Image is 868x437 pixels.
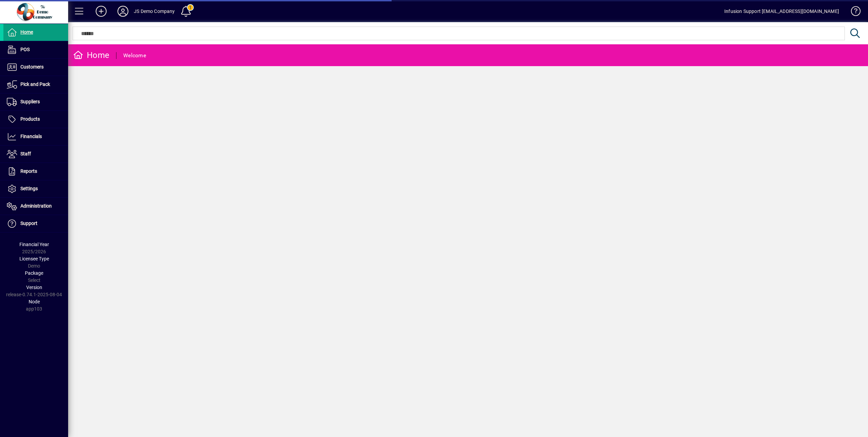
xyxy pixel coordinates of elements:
[20,203,52,209] span: Administration
[134,6,175,17] div: JS Demo Company
[3,163,68,180] a: Reports
[112,5,134,17] button: Profile
[3,128,68,145] a: Financials
[26,285,42,290] span: Version
[19,242,49,247] span: Financial Year
[20,99,40,104] span: Suppliers
[3,146,68,163] a: Staff
[3,111,68,128] a: Products
[73,50,109,61] div: Home
[20,81,50,87] span: Pick and Pack
[20,64,44,70] span: Customers
[25,270,43,276] span: Package
[3,59,68,76] a: Customers
[3,180,68,197] a: Settings
[3,41,68,58] a: POS
[20,47,30,52] span: POS
[20,221,37,226] span: Support
[846,1,859,24] a: Knowledge Base
[19,256,49,261] span: Licensee Type
[724,6,839,17] div: Infusion Support [EMAIL_ADDRESS][DOMAIN_NAME]
[3,198,68,215] a: Administration
[20,116,40,122] span: Products
[20,29,33,35] span: Home
[29,299,40,304] span: Node
[3,76,68,93] a: Pick and Pack
[20,134,42,139] span: Financials
[3,93,68,110] a: Suppliers
[3,215,68,232] a: Support
[20,151,31,156] span: Staff
[20,168,37,174] span: Reports
[123,50,146,61] div: Welcome
[20,186,38,191] span: Settings
[90,5,112,17] button: Add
